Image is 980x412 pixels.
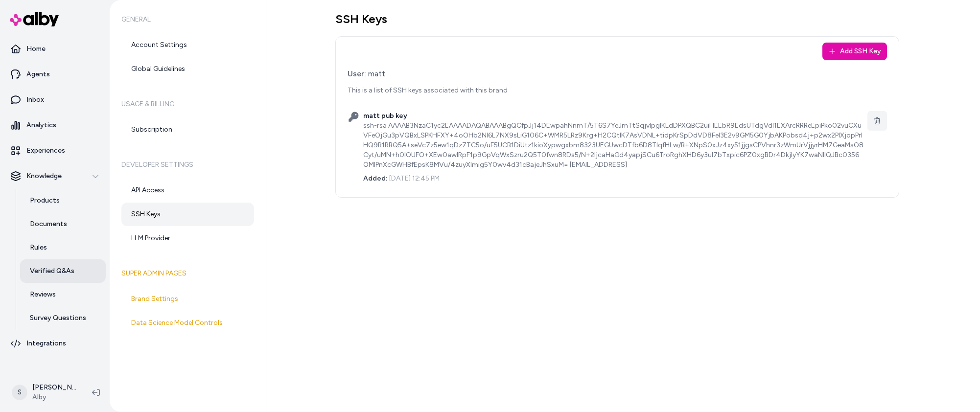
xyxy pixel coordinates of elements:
[6,377,84,408] button: S[PERSON_NAME]Alby
[121,179,254,202] a: API Access
[335,12,899,26] h1: SSH Keys
[348,69,366,78] span: User:
[121,33,254,57] a: Account Settings
[121,260,254,287] h6: Super Admin Pages
[20,306,106,330] a: Survey Questions
[4,37,106,61] a: Home
[20,259,106,283] a: Verified Q&As
[20,212,106,236] a: Documents
[121,118,254,141] a: Subscription
[30,243,47,252] p: Rules
[26,339,66,348] p: Integrations
[121,287,254,311] a: Brand Settings
[121,91,254,118] h6: Usage & Billing
[4,332,106,355] a: Integrations
[26,120,56,130] p: Analytics
[30,290,56,299] p: Reviews
[121,227,254,250] a: LLM Provider
[121,6,254,33] h6: General
[121,57,254,81] a: Global Guidelines
[20,189,106,212] a: Products
[4,164,106,188] button: Knowledge
[32,392,76,402] span: Alby
[20,283,106,306] a: Reviews
[30,196,60,206] p: Products
[363,121,863,170] div: ssh-rsa AAAAB3NzaC1yc2EAAAADAQABAAABgQCfpJj14DEwpahNnmT/5T6S7YeJmTtSqjvIpglKLdDPXQBC2uiHEEbR9EdsU...
[4,139,106,162] a: Experiences
[363,174,388,183] span: Added:
[121,151,254,179] h6: Developer Settings
[20,236,106,259] a: Rules
[30,266,74,276] p: Verified Q&As
[26,44,46,54] p: Home
[26,146,65,156] p: Experiences
[10,12,59,26] img: alby Logo
[822,43,887,60] button: Add SSH Key
[363,111,863,121] h3: matt pub key
[121,203,254,226] a: SSH Keys
[26,69,50,79] p: Agents
[30,219,67,229] p: Documents
[4,63,106,86] a: Agents
[30,313,86,323] p: Survey Questions
[363,170,863,183] div: [DATE] 12:45 PM
[26,95,44,105] p: Inbox
[12,385,27,400] span: S
[4,114,106,137] a: Analytics
[4,88,106,112] a: Inbox
[121,311,254,335] a: Data Science Model Controls
[32,383,76,392] p: [PERSON_NAME]
[348,68,887,80] div: matt
[26,171,62,181] p: Knowledge
[348,86,887,95] p: This is a list of SSH keys associated with this brand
